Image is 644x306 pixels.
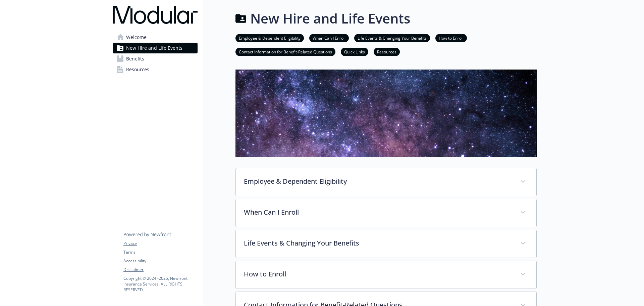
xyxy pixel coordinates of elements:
[435,35,467,41] a: How to Enroll
[309,35,349,41] a: When Can I Enroll
[235,70,537,157] img: new hire page banner
[123,258,197,264] a: Accessibility
[341,48,368,55] a: Quick Links
[123,275,197,293] p: Copyright © 2024 - 2025 , Newfront Insurance Services, ALL RIGHTS RESERVED
[126,53,144,64] span: Benefits
[244,176,512,186] p: Employee & Dependent Eligibility
[113,32,198,43] a: Welcome
[236,261,536,289] div: How to Enroll
[113,53,198,64] a: Benefits
[126,64,149,75] span: Resources
[113,43,198,53] a: New Hire and Life Events
[123,267,197,273] a: Disclaimer
[113,64,198,75] a: Resources
[244,207,512,217] p: When Can I Enroll
[236,199,536,227] div: When Can I Enroll
[236,230,536,258] div: Life Events & Changing Your Benefits
[236,168,536,196] div: Employee & Dependent Eligibility
[250,8,410,29] h1: New Hire and Life Events
[235,48,335,55] a: Contact Information for Benefit-Related Questions
[244,269,512,279] p: How to Enroll
[374,48,400,55] a: Resources
[244,238,512,248] p: Life Events & Changing Your Benefits
[354,35,430,41] a: Life Events & Changing Your Benefits
[123,241,197,247] a: Privacy
[126,32,147,43] span: Welcome
[235,35,304,41] a: Employee & Dependent Eligibility
[126,43,182,53] span: New Hire and Life Events
[123,249,197,255] a: Terms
